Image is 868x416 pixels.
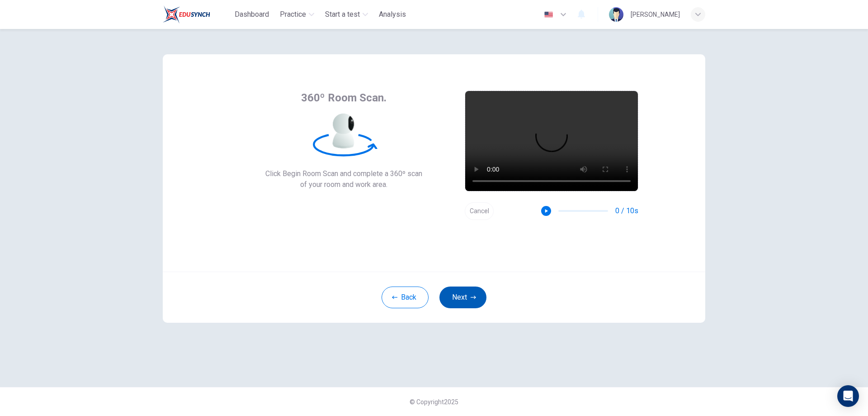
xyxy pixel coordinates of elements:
[465,202,494,220] button: Cancel
[235,9,269,20] span: Dashboard
[265,179,422,190] span: of your room and work area.
[265,168,422,179] span: Click Begin Room Scan and complete a 360º scan
[231,6,273,23] button: Dashboard
[615,206,638,216] span: 0 / 10s
[379,9,406,20] span: Analysis
[301,91,387,105] span: 360º Room Scan.
[837,385,859,407] div: Open Intercom Messenger
[280,9,306,20] span: Practice
[276,6,318,23] button: Practice
[439,287,486,308] button: Next
[631,9,680,20] div: [PERSON_NAME]
[543,11,554,18] img: en
[609,7,623,22] img: Profile picture
[321,6,372,23] button: Start a test
[163,5,210,24] img: Train Test logo
[325,9,360,20] span: Start a test
[410,398,458,406] span: © Copyright 2025
[375,6,410,23] button: Analysis
[382,287,429,308] button: Back
[163,5,231,24] a: Train Test logo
